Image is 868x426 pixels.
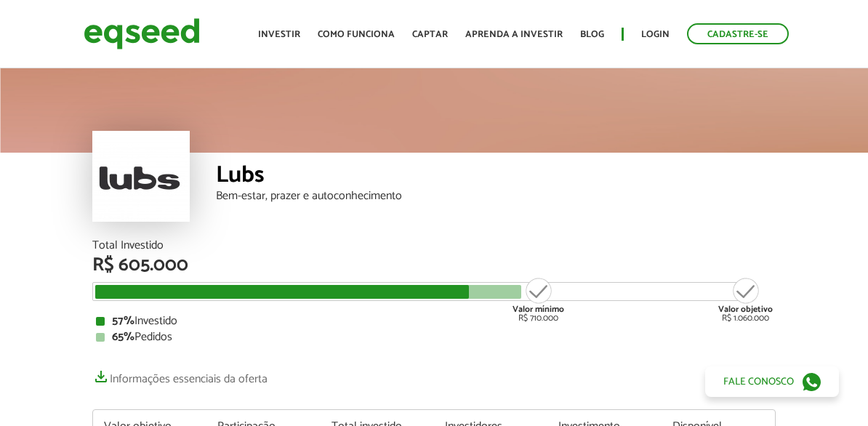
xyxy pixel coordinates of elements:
div: R$ 1.060.000 [718,276,773,323]
div: R$ 605.000 [92,256,776,275]
div: Lubs [216,164,776,190]
div: Total Investido [92,240,776,252]
strong: 65% [112,327,134,347]
strong: Valor objetivo [718,302,773,316]
a: Cadastre-se [687,23,789,44]
a: Captar [412,30,448,39]
a: Login [641,30,670,39]
strong: 57% [112,311,134,331]
strong: Valor mínimo [513,302,564,316]
div: Investido [96,316,772,327]
a: Blog [580,30,604,39]
a: Como funciona [318,30,395,39]
div: Bem-estar, prazer e autoconhecimento [216,190,776,202]
img: EqSeed [84,15,200,53]
div: R$ 710.000 [511,276,566,323]
a: Investir [258,30,300,39]
div: Pedidos [96,331,772,343]
a: Informações essenciais da oferta [92,365,268,385]
a: Aprenda a investir [465,30,563,39]
a: Fale conosco [705,366,839,397]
